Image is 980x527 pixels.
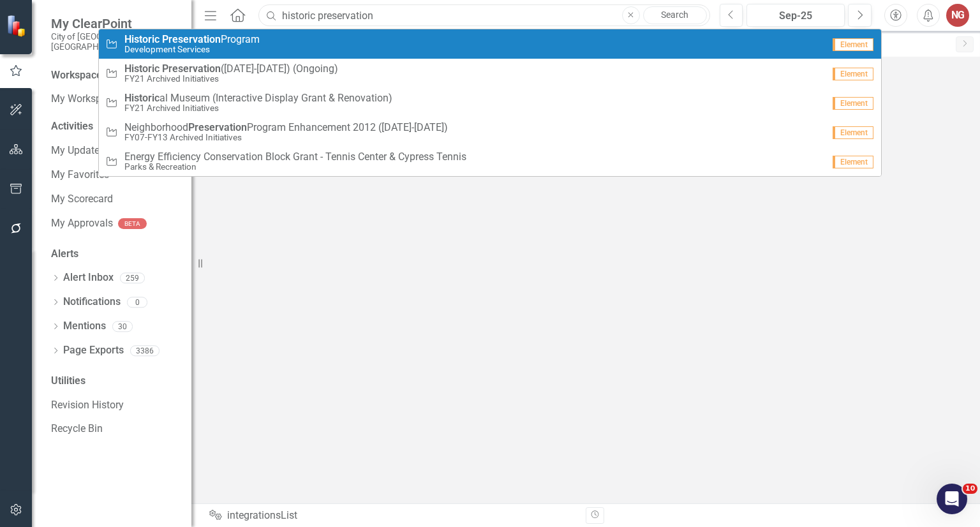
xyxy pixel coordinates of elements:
[51,168,179,182] a: My Favorites
[99,29,882,59] a: PreservationProgramDevelopment ServicesElement
[99,59,882,88] a: Preservation([DATE]-[DATE]) (Ongoing)FY21 Archived InitiativesElement
[833,126,873,139] span: Element
[51,16,179,31] span: My ClearPoint
[124,133,448,142] small: FY07-FY13 Archived Initiatives
[124,74,338,84] small: FY21 Archived Initiatives
[51,216,113,231] a: My Approvals
[99,147,882,176] a: Energy Efficiency Conservation Block Grant - Tennis Center & Cypress TennisParks & RecreationElement
[5,13,29,38] img: ClearPoint Strategy
[124,34,260,45] span: Program
[751,8,840,24] div: Sep-25
[99,117,882,147] a: NeighborhoodPreservationProgram Enhancement 2012 ([DATE]-[DATE])FY07-FY13 Archived InitiativesEle...
[162,33,221,45] strong: Preservation
[124,63,338,75] span: ([DATE]-[DATE]) (Ongoing)
[963,484,977,494] span: 10
[946,4,969,27] button: NG
[209,508,576,523] div: integrationsList
[51,68,107,83] div: Workspaces
[51,247,179,262] div: Alerts
[51,31,179,52] small: City of [GEOGRAPHIC_DATA], [GEOGRAPHIC_DATA]
[63,271,114,285] a: Alert Inbox
[833,97,873,110] span: Element
[188,121,247,133] strong: Preservation
[124,103,392,113] small: FY21 Archived Initiatives
[130,345,160,356] div: 3386
[833,38,873,51] span: Element
[118,218,147,229] div: BETA
[51,192,179,207] a: My Scorecard
[51,422,179,436] a: Recycle Bin
[99,88,882,117] a: al Museum (Interactive Display Grant & Renovation)FY21 Archived InitiativesElement
[833,68,873,80] span: Element
[162,63,221,75] strong: Preservation
[63,319,106,334] a: Mentions
[937,484,967,514] iframe: Intercom live chat
[63,295,121,309] a: Notifications
[51,374,179,389] div: Utilities
[643,6,707,24] a: Search
[124,122,448,133] span: Neighborhood Program Enhancement 2012 ([DATE]-[DATE])
[833,156,873,168] span: Element
[51,119,179,134] div: Activities
[124,93,392,104] span: al Museum (Interactive Display Grant & Renovation)
[746,4,845,27] button: Sep-25
[51,398,179,413] a: Revision History
[120,272,145,283] div: 259
[112,321,133,332] div: 30
[124,151,466,163] span: Energy Efficiency Conservation Block Grant - Tennis Center & Cypress Tennis
[258,4,709,27] input: Search ClearPoint...
[51,92,179,107] a: My Workspace
[63,343,124,358] a: Page Exports
[51,144,179,158] a: My Updates
[127,297,147,308] div: 0
[124,45,260,54] small: Development Services
[124,162,466,172] small: Parks & Recreation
